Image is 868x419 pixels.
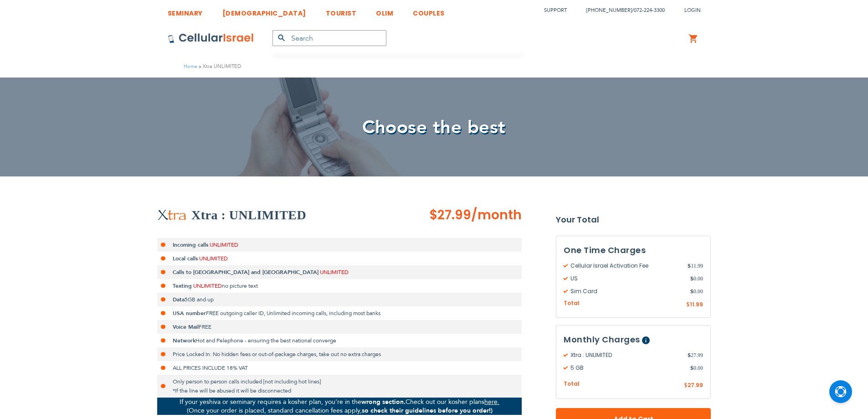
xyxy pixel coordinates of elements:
[471,206,522,224] span: /month
[320,269,349,276] span: UNLIMITED
[684,382,688,390] span: $
[206,310,380,317] span: FREE outgoing caller ID, Unlimited incoming calls, including most banks
[199,255,228,262] span: UNLIMITED
[168,33,254,44] img: Cellular Israel Logo
[173,337,195,344] strong: Network
[168,2,203,19] a: SEMINARY
[191,206,306,224] h2: Xtra : UNLIMITED
[484,398,499,406] a: here.
[544,7,567,14] a: Support
[173,269,318,276] strong: Calls to [GEOGRAPHIC_DATA] and [GEOGRAPHIC_DATA]
[157,398,522,415] p: If your yeshiva or seminary requires a kosher plan, you’re in the Check out our kosher plans (Onc...
[157,361,522,375] li: ALL PRICES INCLUDE 18% VAT
[173,310,206,317] strong: USA number
[564,287,690,295] span: Sim Card
[173,255,198,262] strong: Local calls
[184,63,197,70] a: Home
[688,381,703,389] span: 27.99
[690,364,693,372] span: $
[690,300,703,308] span: 11.99
[222,282,258,290] span: no picture text
[429,206,471,224] span: $27.99
[688,262,691,270] span: $
[564,274,690,283] span: US
[195,337,336,344] span: Hot and Pelephone - ensuring the best national converge
[564,299,580,308] span: Total
[157,347,522,361] li: Price Locked In: No hidden fees or out-of-package charges, take out no extra charges
[173,282,192,290] strong: Texting
[564,334,640,345] span: Monthly Charges
[326,2,357,19] a: TOURIST
[690,287,693,295] span: $
[688,351,691,359] span: $
[193,282,222,290] span: UNLIMITED
[577,4,665,17] li: /
[688,262,703,270] span: 11.99
[413,2,445,19] a: COUPLES
[376,2,393,19] a: OLIM
[564,364,690,372] span: 5 GB
[157,209,187,221] img: Xtra UNLIMITED
[642,336,650,344] span: Help
[564,351,688,359] span: Xtra : UNLIMITED
[361,398,406,406] strong: wrong section.
[173,323,199,331] strong: Voice Mail
[688,351,703,359] span: 27.99
[222,2,306,19] a: [DEMOGRAPHIC_DATA]
[564,380,580,388] span: Total
[173,296,185,303] strong: Data
[690,287,703,295] span: 0.00
[684,7,701,14] span: Login
[556,213,711,227] strong: Your Total
[272,30,386,46] input: Search
[362,115,506,140] span: Choose the best
[690,274,693,283] span: $
[197,62,241,71] li: Xtra UNLIMITED
[564,262,688,270] span: Cellular Israel Activation Fee
[634,7,665,14] a: 072-224-3300
[157,375,522,398] li: Only person to person calls included [not including hot lines] *If the line will be abused it wil...
[157,293,522,306] li: 5GB and up
[690,364,703,372] span: 0.00
[586,7,632,14] a: [PHONE_NUMBER]
[686,301,690,309] span: $
[362,406,493,415] strong: so check their guidelines before you order!)
[690,274,703,283] span: 0.00
[199,323,211,331] span: FREE
[173,241,208,248] strong: Incoming calls
[564,243,703,257] h3: One Time Charges
[210,241,238,248] span: UNLIMITED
